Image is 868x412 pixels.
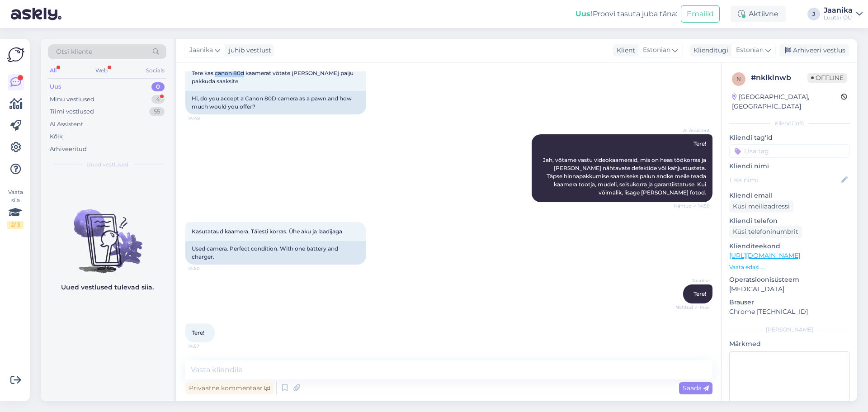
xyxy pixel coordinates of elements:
[188,265,222,272] span: 14:50
[61,283,154,292] p: Uued vestlused tulevad siia.
[7,188,24,229] div: Vaata siia
[151,95,165,104] div: 4
[807,73,847,83] span: Offline
[807,8,820,20] div: J
[225,46,271,55] div: juhib vestlust
[729,326,850,334] div: [PERSON_NAME]
[729,307,850,317] p: Chrome [TECHNICAL_ID]
[50,95,94,104] div: Minu vestlused
[731,6,786,22] div: Aktiivne
[779,44,849,57] div: Arhiveeri vestlus
[729,161,850,171] p: Kliendi nimi
[7,221,24,229] div: 2 / 3
[730,175,840,185] input: Lisa nimi
[824,7,863,21] a: JaanikaLuutar OÜ
[189,45,213,55] span: Jaanika
[690,46,728,55] div: Klienditugi
[50,82,61,91] div: Uus
[7,46,24,63] img: Askly Logo
[736,45,764,55] span: Estonian
[729,298,850,307] p: Brauser
[50,145,87,154] div: Arhiveeritud
[576,9,593,18] b: Uus!
[86,161,128,169] span: Uued vestlused
[729,216,850,226] p: Kliendi telefon
[729,144,850,158] input: Lisa tag
[693,290,706,297] span: Tere!
[185,382,274,394] div: Privaatne kommentaar
[41,193,174,275] img: No chats
[729,275,850,284] p: Operatsioonisüsteem
[729,119,850,128] div: Kliendi info
[50,120,83,129] div: AI Assistent
[151,82,165,91] div: 0
[674,203,710,209] span: Nähtud ✓ 14:50
[729,251,800,260] a: [URL][DOMAIN_NAME]
[149,107,165,116] div: 55
[729,133,850,142] p: Kliendi tag'id
[729,242,850,251] p: Klienditeekond
[683,384,709,392] span: Saada
[729,191,850,200] p: Kliendi email
[94,65,109,76] div: Web
[543,140,708,196] span: Tere! Jah, võtame vastu videokaameraid, mis on heas töökorras ja [PERSON_NAME] nähtavate defektid...
[751,72,807,83] div: # nklklnwb
[729,226,802,238] div: Küsi telefoninumbrit
[185,91,366,114] div: Hi, do you accept a Canon 80D camera as a pawn and how much would you offer?
[192,329,204,336] span: Tere!
[676,277,710,284] span: Jaanika
[192,228,342,235] span: Kasutataud kaamera. Täiesti korras. Ühe aku ja laadijaga
[50,132,63,141] div: Kõik
[613,46,635,55] div: Klient
[48,65,58,76] div: All
[185,241,366,265] div: Used camera. Perfect condition. With one battery and charger.
[736,76,741,82] span: n
[681,5,720,23] button: Emailid
[643,45,670,55] span: Estonian
[729,339,850,349] p: Märkmed
[824,7,853,14] div: Jaanika
[144,65,166,76] div: Socials
[729,263,850,271] p: Vaata edasi ...
[729,284,850,294] p: [MEDICAL_DATA]
[729,200,793,213] div: Küsi meiliaadressi
[50,107,94,116] div: Tiimi vestlused
[56,47,92,57] span: Otsi kliente
[188,343,222,350] span: 14:57
[576,9,677,19] div: Proovi tasuta juba täna:
[676,127,710,134] span: AI Assistent
[188,115,222,122] span: 14:49
[675,304,710,311] span: Nähtud ✓ 14:51
[732,92,841,111] div: [GEOGRAPHIC_DATA], [GEOGRAPHIC_DATA]
[824,14,853,21] div: Luutar OÜ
